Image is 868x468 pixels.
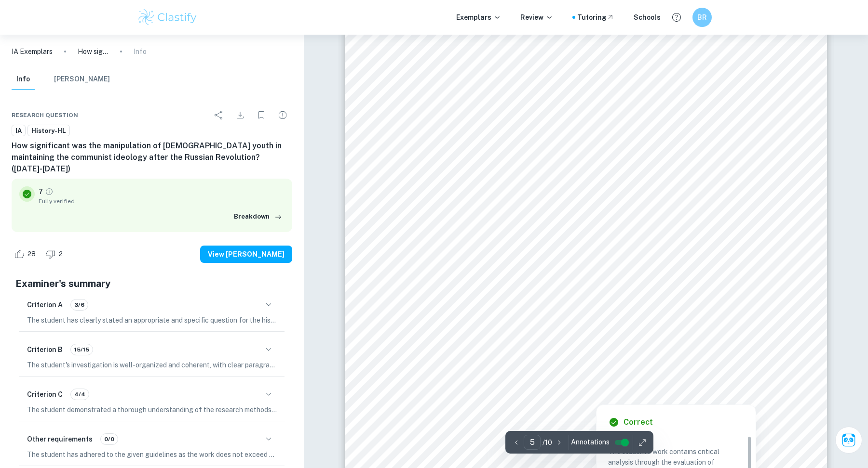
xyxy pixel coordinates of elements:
[27,449,277,460] p: The student has adhered to the given guidelines as the work does not exceed the word limit of 220...
[12,111,78,119] span: Research question
[542,437,552,448] p: / 10
[134,46,147,57] p: Info
[27,315,277,325] p: The student has clearly stated an appropriate and specific question for the historical investigat...
[273,105,292,125] div: Report issue
[54,249,68,259] span: 2
[412,305,554,314] span: tioned in [PERSON_NAME]´s speech
[740,253,788,262] span: tured ‘learn-
[412,447,793,456] span: of the CPSU to the youth, training them to become revolutionaries, and gaining voluntary help with
[412,270,783,280] span: ing through play’ method through which the children could learn the Soviet values of collectivity,
[412,287,779,297] span: social activism and responsibility. Therefore, one of the main tasks of the Soviet school, as men-
[71,300,88,309] span: 3/6
[12,125,26,137] a: IA
[412,218,789,228] span: principle of the Soviet school curriculum and the role of Marxism in Soviet schools was as essential
[54,69,110,90] button: [PERSON_NAME]
[835,427,862,454] button: Ask Clai
[22,249,41,259] span: 28
[12,126,25,136] span: IA
[464,373,467,379] span: 8
[440,201,620,211] span: Like emphasized in [PERSON_NAME]´s speech
[571,437,610,447] span: Annotations
[440,413,848,422] span: From an [DEMOGRAPHIC_DATA] perspective, the formation of the Youth Leagues such as the Komsomol
[576,235,579,241] span: 6
[39,186,43,197] p: 7
[562,128,789,138] span: importance of youth and the way they can be easily manip-
[252,105,271,125] div: Bookmark
[12,140,292,175] h6: How significant was the manipulation of [DEMOGRAPHIC_DATA] youth in maintaining the communist ide...
[692,8,712,27] button: BR
[412,235,576,245] span: as the role of religion in old tsarist schools.
[412,180,643,189] span: indoctrination and maintenance of the communist ideology.
[634,12,661,23] a: Schools
[505,304,508,311] span: 7
[412,339,787,349] span: even on their own parents was highly encouraged, propagated specifically through the role model
[467,374,783,384] span: . In this way, the youth were highly significant for not only instilling communism in
[412,128,560,138] span: highlights the Bolsheviks´ views on the
[12,69,35,90] button: Info
[575,201,793,211] span: , the implementation of Communist values was a guiding
[71,345,93,354] span: 15/15
[43,247,68,262] div: Dislike
[231,105,250,125] div: Download
[581,235,788,245] span: For instance, the post-Civil War children were encour-
[456,12,501,23] p: Exemplars
[27,344,63,355] h6: Criterion B
[45,187,54,196] a: Grade fully verified
[27,434,93,444] h6: Other requirements
[78,46,108,57] p: How significant was the manipulation of [DEMOGRAPHIC_DATA] youth in maintaining the communist ide...
[27,360,277,370] p: The student's investigation is well-organized and coherent, with clear paragraphs that include an...
[12,247,41,262] div: Like
[412,322,790,332] span: a potential in becoming revolutionaries. Likewise, as observed through Figes´ interviews, snitching,
[412,145,770,155] span: ulated once they detach themselves from their parents and belong to the community. Conse-
[39,197,285,206] span: Fully verified
[15,276,288,291] h5: Examiner's summary
[412,374,464,384] span: achievement.
[608,436,752,446] h6: Criterion B
[209,105,229,125] div: Share
[571,200,575,207] span: 5
[71,390,89,399] span: 4/4
[412,111,779,120] span: ciently carried out through reforms in the educational system. For example, a schooling theorist
[28,126,69,136] span: History-HL
[12,46,53,57] a: IA Exemplars
[200,246,292,263] button: View [PERSON_NAME]
[577,12,614,23] a: Tutoring
[27,299,63,310] h6: Criterion A
[27,404,277,415] p: The student demonstrated a thorough understanding of the research methods used by historians and ...
[520,12,553,23] p: Review
[412,253,813,262] span: aged to play at being revolutionaries. [DEMOGRAPHIC_DATA] educational thinkers reinforced the struc
[412,93,781,103] span: easier to manipulate, they craved to become revolutionaries, be included, and this could be effi-
[27,389,63,400] h6: Criterion C
[101,435,118,443] span: 0/0
[412,163,788,172] span: quently, the youth were important because they could be freed from the old beliefs, giving way to
[440,76,790,86] span: Firstly, from a Marxist perspective, the youth were fit for the job mainly because they were
[27,125,70,137] a: History-HL
[624,416,653,428] h6: Correct
[412,55,610,65] span: there is no doubt that the youth played a huge role.
[137,8,198,27] img: Clastify logo
[412,38,771,47] span: ent perspectives upon the success and extent of significance compared to other methods, yet
[231,209,285,224] button: Breakdown
[780,110,783,117] span: 4
[697,12,708,23] h6: BR
[668,9,685,26] button: Help and Feedback
[510,305,787,314] span: was to instill collective obedience and the idea that the children had too
[412,429,792,439] span: and the Young Pioneers in [DATE] played an important role as a mechanism for teaching the values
